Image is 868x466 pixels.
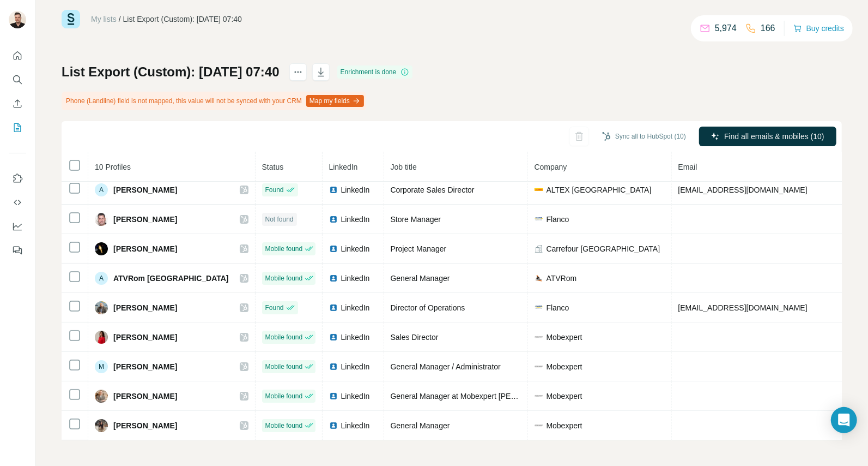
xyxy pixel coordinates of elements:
[113,332,177,343] span: [PERSON_NAME]
[329,333,338,342] img: LinkedIn logo
[9,11,26,28] img: Avatar
[265,303,284,313] span: Found
[95,301,108,314] img: Avatar
[262,163,284,171] span: Status
[547,391,582,402] span: Mobexpert
[535,303,543,312] img: company-logo
[547,273,577,284] span: ATVRom
[329,186,338,194] img: LinkedIn logo
[95,272,108,285] div: A
[329,303,338,312] img: LinkedIn logo
[831,407,857,433] div: Open Intercom Messenger
[341,391,370,402] span: LinkedIn
[9,118,26,138] button: My lists
[547,214,569,225] span: Flanco
[535,188,543,192] img: company-logo
[535,421,543,430] img: company-logo
[341,420,370,431] span: LinkedIn
[119,14,121,25] li: /
[535,215,543,224] img: company-logo
[341,243,370,254] span: LinkedIn
[9,193,26,212] button: Use Surfe API
[341,214,370,225] span: LinkedIn
[123,14,242,25] div: List Export (Custom): [DATE] 07:40
[678,303,808,312] span: [EMAIL_ADDRESS][DOMAIN_NAME]
[95,242,108,255] img: Avatar
[113,361,177,372] span: [PERSON_NAME]
[391,186,475,194] span: Corporate Sales Director
[341,361,370,372] span: LinkedIn
[337,65,413,79] div: Enrichment is done
[678,186,808,194] span: [EMAIL_ADDRESS][DOMAIN_NAME]
[113,273,229,284] span: ATVRom [GEOGRAPHIC_DATA]
[547,361,582,372] span: Mobexpert
[341,273,370,284] span: LinkedIn
[391,333,439,342] span: Sales Director
[62,10,80,28] img: Surfe Logo
[113,302,177,313] span: [PERSON_NAME]
[95,390,108,403] img: Avatar
[535,392,543,401] img: company-logo
[391,303,465,312] span: Director of Operations
[547,332,582,343] span: Mobexpert
[9,217,26,236] button: Dashboard
[265,244,303,254] span: Mobile found
[724,131,824,142] span: Find all emails & mobiles (10)
[95,213,108,226] img: Avatar
[391,163,417,171] span: Job title
[535,274,543,283] img: company-logo
[91,15,117,23] a: My lists
[793,21,844,36] button: Buy credits
[9,94,26,113] button: Enrich CSV
[341,184,370,195] span: LinkedIn
[265,421,303,431] span: Mobile found
[535,362,543,371] img: company-logo
[95,163,131,171] span: 10 Profiles
[535,163,567,171] span: Company
[113,243,177,254] span: [PERSON_NAME]
[391,421,450,430] span: General Manager
[391,392,562,401] span: General Manager at Mobexpert [PERSON_NAME]
[678,163,697,171] span: Email
[329,215,338,224] img: LinkedIn logo
[95,360,108,373] div: M
[95,331,108,344] img: Avatar
[265,273,303,283] span: Mobile found
[391,362,501,371] span: General Manager / Administrator
[329,274,338,283] img: LinkedIn logo
[289,63,307,81] button: actions
[113,184,177,195] span: [PERSON_NAME]
[329,244,338,253] img: LinkedIn logo
[547,420,582,431] span: Mobexpert
[306,95,364,107] button: Map my fields
[265,332,303,342] span: Mobile found
[535,333,543,342] img: company-logo
[113,391,177,402] span: [PERSON_NAME]
[9,46,26,65] button: Quick start
[391,244,447,253] span: Project Manager
[95,419,108,432] img: Avatar
[391,274,450,283] span: General Manager
[95,183,108,196] div: A
[547,184,652,195] span: ALTEX [GEOGRAPHIC_DATA]
[715,22,737,35] p: 5,974
[341,302,370,313] span: LinkedIn
[265,362,303,372] span: Mobile found
[9,70,26,89] button: Search
[329,421,338,430] img: LinkedIn logo
[341,332,370,343] span: LinkedIn
[113,420,177,431] span: [PERSON_NAME]
[329,163,358,171] span: LinkedIn
[329,392,338,401] img: LinkedIn logo
[265,391,303,401] span: Mobile found
[761,22,775,35] p: 166
[265,214,294,224] span: Not found
[329,362,338,371] img: LinkedIn logo
[9,241,26,260] button: Feedback
[113,214,177,225] span: [PERSON_NAME]
[62,63,280,81] h1: List Export (Custom): [DATE] 07:40
[265,185,284,195] span: Found
[62,92,366,110] div: Phone (Landline) field is not mapped, this value will not be synced with your CRM
[9,169,26,188] button: Use Surfe on LinkedIn
[547,302,569,313] span: Flanco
